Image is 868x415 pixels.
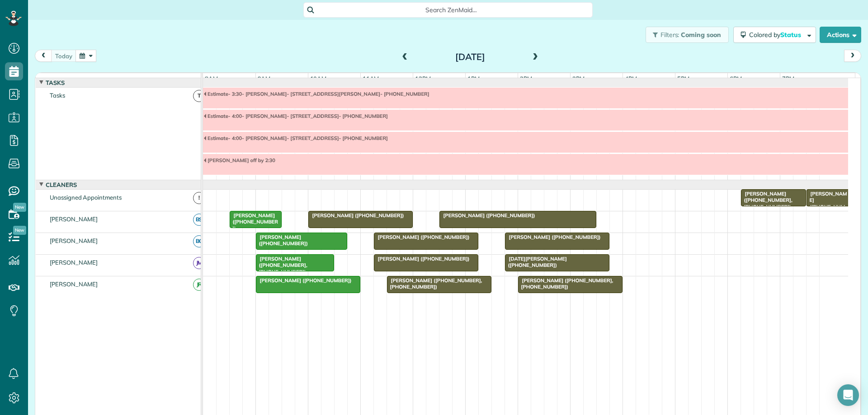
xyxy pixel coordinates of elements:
[48,194,123,201] span: Unassigned Appointments
[675,75,691,82] span: 5pm
[193,257,205,269] span: JM
[780,31,802,39] span: Status
[203,157,276,163] span: [PERSON_NAME] off by 2:30
[505,234,601,240] span: [PERSON_NAME] ([PHONE_NUMBER])
[660,31,679,39] span: Filters:
[203,113,388,119] span: Estimate- 4:00- [PERSON_NAME]- [STREET_ADDRESS]- [PHONE_NUMBER]
[373,256,470,262] span: [PERSON_NAME] ([PHONE_NUMBER])
[193,279,205,291] span: JR
[806,191,847,216] span: [PERSON_NAME] ([PHONE_NUMBER])
[844,50,861,62] button: next
[387,277,482,290] span: [PERSON_NAME] ([PHONE_NUMBER], [PHONE_NUMBER])
[13,226,26,235] span: New
[255,234,308,247] span: [PERSON_NAME] ([PHONE_NUMBER])
[48,280,100,288] span: [PERSON_NAME]
[414,52,527,62] h2: [DATE]
[193,235,205,247] span: BC
[203,91,430,97] span: Estimate- 3:30- [PERSON_NAME]- [STREET_ADDRESS][PERSON_NAME]- [PHONE_NUMBER]
[413,75,433,82] span: 12pm
[13,203,26,212] span: New
[48,237,100,244] span: [PERSON_NAME]
[505,256,567,268] span: [DATE][PERSON_NAME] ([PHONE_NUMBER])
[373,234,470,240] span: [PERSON_NAME] ([PHONE_NUMBER])
[48,259,100,266] span: [PERSON_NAME]
[308,75,329,82] span: 10am
[518,277,613,290] span: [PERSON_NAME] ([PHONE_NUMBER], [PHONE_NUMBER])
[35,50,52,62] button: prev
[733,27,816,43] button: Colored byStatus
[681,31,722,39] span: Coming soon
[48,92,67,99] span: Tasks
[203,75,220,82] span: 8am
[780,75,796,82] span: 7pm
[439,212,536,219] span: [PERSON_NAME] ([PHONE_NUMBER])
[361,75,381,82] span: 11am
[820,27,861,43] button: Actions
[193,192,205,204] span: !
[48,215,100,223] span: [PERSON_NAME]
[51,50,76,62] button: today
[308,212,405,219] span: [PERSON_NAME] ([PHONE_NUMBER])
[571,75,586,82] span: 3pm
[623,75,639,82] span: 4pm
[466,75,481,82] span: 1pm
[255,256,307,275] span: [PERSON_NAME] ([PHONE_NUMBER], [PHONE_NUMBER])
[837,384,859,406] div: Open Intercom Messenger
[193,214,205,226] span: BS
[256,75,273,82] span: 9am
[203,135,388,141] span: Estimate- 4:00- [PERSON_NAME]- [STREET_ADDRESS]- [PHONE_NUMBER]
[749,31,804,39] span: Colored by
[193,90,205,102] span: T
[728,75,744,82] span: 6pm
[741,191,793,210] span: [PERSON_NAME] ([PHONE_NUMBER], [PHONE_NUMBER])
[229,212,278,232] span: [PERSON_NAME] ([PHONE_NUMBER])
[44,181,79,188] span: Cleaners
[44,79,66,86] span: Tasks
[255,277,352,284] span: [PERSON_NAME] ([PHONE_NUMBER])
[518,75,534,82] span: 2pm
